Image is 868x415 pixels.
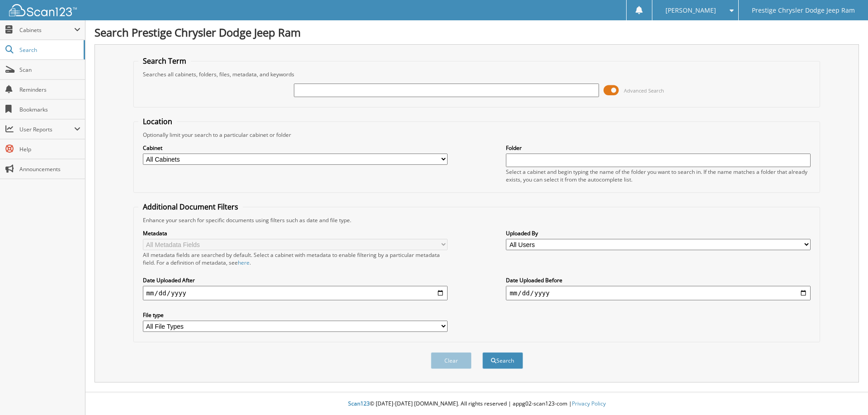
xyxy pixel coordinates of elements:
[238,259,250,266] a: here
[143,276,448,284] label: Date Uploaded After
[19,26,74,34] span: Cabinets
[506,276,811,284] label: Date Uploaded Before
[138,56,191,66] legend: Search Term
[482,352,523,369] button: Search
[506,286,811,300] input: end
[19,86,80,93] span: Reminders
[138,202,243,212] legend: Additional Document Filters
[85,393,868,415] div: © [DATE]-[DATE] [DOMAIN_NAME]. All rights reserved | appg02-scan123-com |
[138,216,816,224] div: Enhance your search for specific documents using filters such as date and file type.
[506,144,811,152] label: Folder
[143,251,448,266] div: All metadata fields are searched by default. Select a cabinet with metadata to enable filtering b...
[431,352,472,369] button: Clear
[138,131,816,139] div: Optionally limit your search to a particular cabinet or folder
[752,8,855,13] span: Prestige Chrysler Dodge Jeep Ram
[9,4,77,16] img: scan123-logo-white.svg
[138,70,816,78] div: Searches all cabinets, folders, files, metadata, and keywords
[94,25,859,40] h1: Search Prestige Chrysler Dodge Jeep Ram
[506,168,811,183] div: Select a cabinet and begin typing the name of the folder you want to search in. If the name match...
[143,229,448,237] label: Metadata
[19,165,80,173] span: Announcements
[665,8,716,13] span: [PERSON_NAME]
[143,286,448,300] input: start
[19,145,80,153] span: Help
[138,117,177,126] legend: Location
[506,229,811,237] label: Uploaded By
[19,66,80,74] span: Scan
[348,400,370,407] span: Scan123
[19,46,79,54] span: Search
[143,144,448,152] label: Cabinet
[143,311,448,319] label: File type
[572,400,606,407] a: Privacy Policy
[19,106,80,113] span: Bookmarks
[19,126,74,133] span: User Reports
[624,87,664,94] span: Advanced Search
